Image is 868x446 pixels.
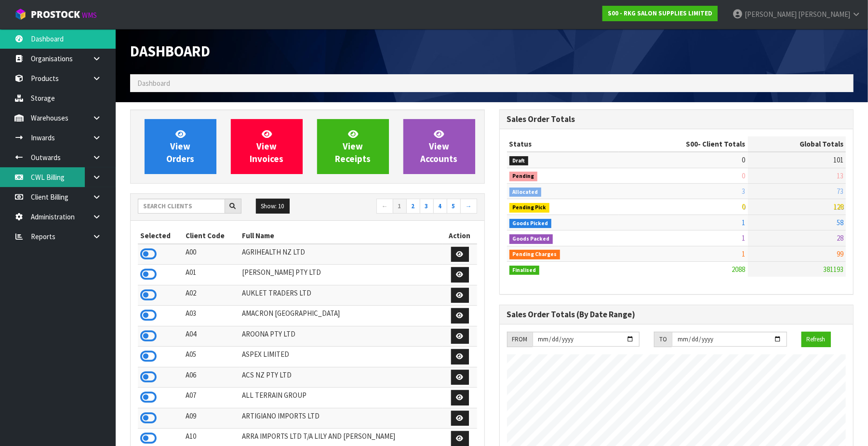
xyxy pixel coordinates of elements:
a: 5 [447,199,461,214]
td: ARTIGIANO IMPORTS LTD [240,408,443,429]
span: 1 [742,218,746,227]
span: Finalised [509,266,540,275]
a: → [460,199,477,214]
th: Action [443,228,477,243]
a: ViewReceipts [317,119,389,174]
nav: Page navigation [315,199,477,216]
td: A03 [183,306,240,326]
button: Refresh [801,332,831,347]
a: ViewOrders [145,119,216,174]
a: 4 [433,199,447,214]
div: FROM [507,332,533,347]
td: A05 [183,347,240,367]
span: Goods Picked [509,219,552,229]
span: 13 [837,171,843,180]
td: A04 [183,326,240,347]
th: Full Name [240,228,443,243]
td: AUKLET TRADERS LTD [240,285,443,306]
td: A06 [183,367,240,388]
span: 0 [742,171,746,180]
a: ViewAccounts [403,119,475,174]
span: 3 [742,187,746,196]
th: - Client Totals [619,136,748,152]
th: Selected [138,228,183,243]
span: 2088 [732,265,746,274]
span: Pending Charges [509,250,561,259]
span: 128 [833,202,843,211]
th: Status [507,136,619,152]
span: View Invoices [250,128,283,164]
div: TO [654,332,672,347]
a: 1 [393,199,407,214]
span: 0 [742,202,746,211]
td: A02 [183,285,240,306]
a: ← [376,199,393,214]
span: View Accounts [421,128,458,164]
span: 0 [742,155,746,164]
input: Search clients [138,199,225,214]
span: Pending [509,172,538,181]
h3: Sales Order Totals [507,115,846,124]
th: Global Totals [748,136,846,152]
span: [PERSON_NAME] [798,10,850,19]
strong: S00 - RKG SALON SUPPLIES LIMITED [608,9,712,17]
h3: Sales Order Totals (By Date Range) [507,310,846,319]
span: Draft [509,156,529,166]
td: A01 [183,265,240,285]
span: Pending Pick [509,203,550,213]
span: View Receipts [335,128,371,164]
td: ASPEX LIMITED [240,347,443,367]
td: A00 [183,244,240,265]
th: Client Code [183,228,240,243]
span: 101 [833,155,843,164]
span: Dashboard [130,42,210,60]
button: Show: 10 [256,199,290,214]
span: 99 [837,249,843,258]
span: 1 [742,249,746,258]
span: 28 [837,233,843,243]
td: AMACRON [GEOGRAPHIC_DATA] [240,306,443,326]
small: WMS [82,11,97,20]
span: 381193 [823,265,843,274]
span: Dashboard [137,79,170,88]
td: [PERSON_NAME] PTY LTD [240,265,443,285]
span: Goods Packed [509,234,553,244]
a: S00 - RKG SALON SUPPLIES LIMITED [602,6,718,21]
span: S00 [686,139,698,149]
span: View Orders [166,128,194,164]
span: 73 [837,187,843,196]
a: 3 [420,199,434,214]
td: ALL TERRAIN GROUP [240,388,443,408]
a: ViewInvoices [231,119,303,174]
span: Allocated [509,188,542,197]
td: A09 [183,408,240,429]
span: 1 [742,233,746,243]
span: ProStock [31,8,80,21]
span: 58 [837,218,843,227]
img: cube-alt.png [14,8,27,20]
td: A07 [183,388,240,408]
td: AROONA PTY LTD [240,326,443,347]
span: [PERSON_NAME] [745,10,797,19]
td: AGRIHEALTH NZ LTD [240,244,443,265]
td: ACS NZ PTY LTD [240,367,443,388]
a: 2 [406,199,420,214]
